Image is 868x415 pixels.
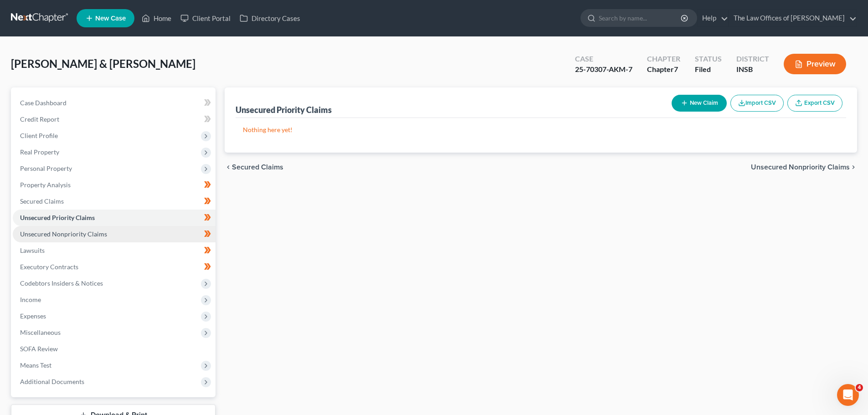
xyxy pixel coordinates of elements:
[13,259,216,275] a: Executory Contracts
[575,64,632,75] div: 25-70307-AKM-7
[20,148,59,156] span: Real Property
[856,384,863,391] span: 4
[20,246,45,254] span: Lawsuits
[20,99,67,107] span: Case Dashboard
[599,10,682,26] input: Search by name...
[13,111,216,128] a: Credit Report
[784,54,846,74] button: Preview
[837,384,859,406] iframe: Intercom live chat
[20,132,58,139] span: Client Profile
[235,10,305,26] a: Directory Cases
[176,10,235,26] a: Client Portal
[730,95,784,112] button: Import CSV
[647,54,680,64] div: Chapter
[698,10,728,26] a: Help
[20,115,59,123] span: Credit Report
[575,54,632,64] div: Case
[20,378,84,385] span: Additional Documents
[729,10,857,26] a: The Law Offices of [PERSON_NAME]
[674,65,678,73] span: 7
[647,64,680,75] div: Chapter
[13,210,216,226] a: Unsecured Priority Claims
[13,95,216,111] a: Case Dashboard
[20,214,95,221] span: Unsecured Priority Claims
[20,345,58,353] span: SOFA Review
[20,296,41,303] span: Income
[95,15,126,22] span: New Case
[736,64,769,75] div: INSB
[13,226,216,242] a: Unsecured Nonpriority Claims
[20,181,71,189] span: Property Analysis
[20,328,61,336] span: Miscellaneous
[137,10,176,26] a: Home
[20,312,46,320] span: Expenses
[850,164,857,171] i: chevron_right
[225,164,283,171] button: chevron_left Secured Claims
[20,361,51,369] span: Means Test
[232,164,283,171] span: Secured Claims
[20,164,72,172] span: Personal Property
[751,164,857,171] button: Unsecured Nonpriority Claims chevron_right
[225,164,232,171] i: chevron_left
[736,54,769,64] div: District
[672,95,727,112] button: New Claim
[20,230,107,238] span: Unsecured Nonpriority Claims
[20,197,64,205] span: Secured Claims
[13,242,216,259] a: Lawsuits
[695,54,722,64] div: Status
[751,164,850,171] span: Unsecured Nonpriority Claims
[787,95,842,112] a: Export CSV
[13,341,216,357] a: SOFA Review
[11,57,195,70] span: [PERSON_NAME] & [PERSON_NAME]
[243,125,839,134] p: Nothing here yet!
[13,177,216,193] a: Property Analysis
[236,104,332,115] div: Unsecured Priority Claims
[20,263,78,271] span: Executory Contracts
[13,193,216,210] a: Secured Claims
[695,64,722,75] div: Filed
[20,279,103,287] span: Codebtors Insiders & Notices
